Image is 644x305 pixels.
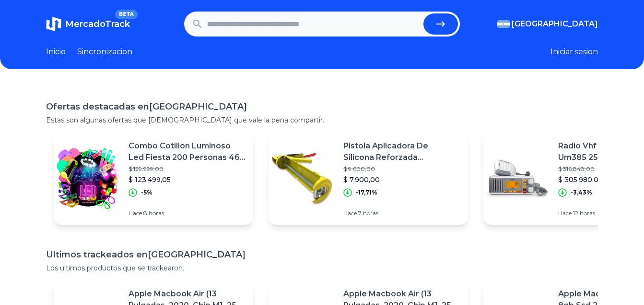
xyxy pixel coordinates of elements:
[54,133,253,225] a: Featured imageCombo Cotillon Luminoso Led Fiesta 200 Personas 468 Art$ 129.999,00$ 123.499,05-5%H...
[46,16,61,32] img: MercadoTrack
[65,19,130,29] span: MercadoTrack
[46,16,130,32] a: MercadoTrackBETA
[497,20,510,28] img: Argentina
[343,165,460,173] p: $ 9.600,00
[54,145,121,212] img: Featured image
[46,115,598,125] p: Estas son algunas ofertas que [DEMOGRAPHIC_DATA] que vale la pena compartir.
[571,189,592,196] p: -3,43%
[129,140,246,163] p: Combo Cotillon Luminoso Led Fiesta 200 Personas 468 Art
[343,140,460,163] p: Pistola Aplicadora De Silicona Reforzada Destapador De Pico
[512,18,598,30] span: [GEOGRAPHIC_DATA]
[269,133,468,225] a: Featured imagePistola Aplicadora De Silicona Reforzada Destapador De Pico$ 9.600,00$ 7.900,00-17,...
[46,248,598,261] h1: Ultimos trackeados en [GEOGRAPHIC_DATA]
[550,46,598,58] button: Iniciar sesion
[129,165,246,173] p: $ 129.999,00
[356,189,377,196] p: -17,71%
[46,263,598,273] p: Los ultimos productos que se trackearon.
[497,18,598,30] button: [GEOGRAPHIC_DATA]
[269,145,336,212] img: Featured image
[141,189,152,196] p: -5%
[46,100,598,113] h1: Ofertas destacadas en [GEOGRAPHIC_DATA]
[115,10,138,19] span: BETA
[129,209,246,217] p: Hace 8 horas
[129,175,246,184] p: $ 123.499,05
[46,46,66,58] a: Inicio
[77,46,132,58] a: Sincronizacion
[483,145,550,212] img: Featured image
[343,175,460,184] p: $ 7.900,00
[343,209,460,217] p: Hace 7 horas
